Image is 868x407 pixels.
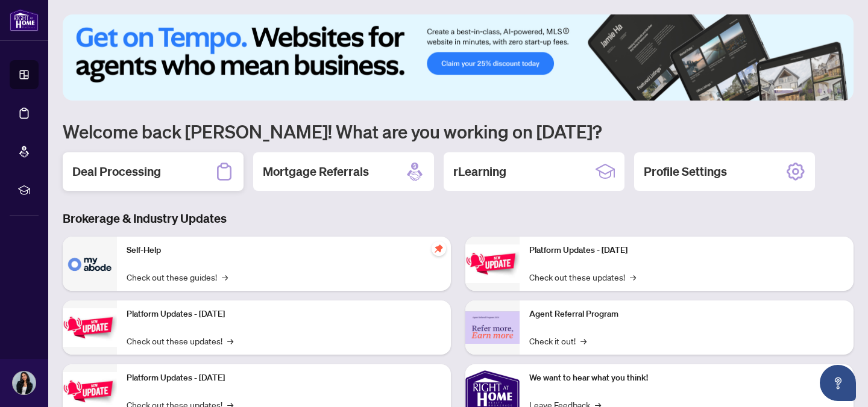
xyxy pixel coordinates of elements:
[820,365,856,401] button: Open asap
[13,371,36,394] img: Profile Icon
[465,311,520,344] img: Agent Referral Program
[644,163,727,180] h2: Profile Settings
[529,371,844,385] p: We want to hear what you think!
[580,334,587,347] span: →
[630,270,636,284] span: →
[453,163,506,180] h2: rLearning
[529,270,636,284] a: Check out these updates!→
[222,270,228,284] span: →
[10,9,39,31] img: logo
[127,244,441,257] p: Self-Help
[774,89,793,93] button: 1
[63,14,854,101] img: Slide 0
[227,334,233,347] span: →
[827,89,832,93] button: 5
[63,210,854,227] h3: Brokerage & Industry Updates
[817,89,822,93] button: 4
[529,334,587,347] a: Check it out!→
[798,89,803,93] button: 2
[837,89,841,93] button: 6
[432,241,446,256] span: pushpin
[127,371,441,385] p: Platform Updates - [DATE]
[465,244,520,282] img: Platform Updates - June 23, 2025
[127,270,228,284] a: Check out these guides!→
[127,308,441,321] p: Platform Updates - [DATE]
[808,89,813,93] button: 3
[529,244,844,257] p: Platform Updates - [DATE]
[63,237,117,291] img: Self-Help
[127,334,233,347] a: Check out these updates!→
[63,308,117,346] img: Platform Updates - September 16, 2025
[529,308,844,321] p: Agent Referral Program
[63,120,854,143] h1: Welcome back [PERSON_NAME]! What are you working on [DATE]?
[72,163,161,180] h2: Deal Processing
[263,163,369,180] h2: Mortgage Referrals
